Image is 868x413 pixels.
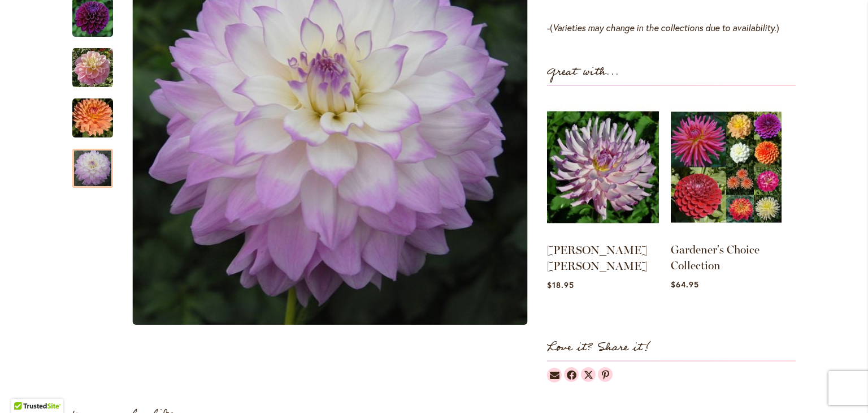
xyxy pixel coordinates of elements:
div: GABBIE'S WISH [72,37,124,87]
p: -( ) [547,21,796,35]
a: Dahlias on Facebook [564,367,579,382]
div: MIKAYLA MIRANDA [72,137,113,188]
img: GABBIE'S WISH [72,48,113,88]
a: Dahlias on Pinterest [598,367,613,382]
img: Gardener's Choice Collection [671,98,782,236]
em: Varieties may change in the collections due to availability. [553,22,776,33]
span: $64.95 [671,279,699,290]
strong: Love it? Share it! [547,338,650,357]
img: GABRIELLE MARIE [72,98,113,139]
a: Gardener's Choice Collection [671,243,759,272]
img: LEILA SAVANNA ROSE [547,97,659,238]
a: Dahlias on Twitter [581,367,596,382]
a: [PERSON_NAME] [PERSON_NAME] [547,243,648,273]
span: $18.95 [547,279,574,290]
strong: Great with... [547,63,619,81]
div: GABRIELLE MARIE [72,87,124,137]
iframe: Launch Accessibility Center [8,373,40,405]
